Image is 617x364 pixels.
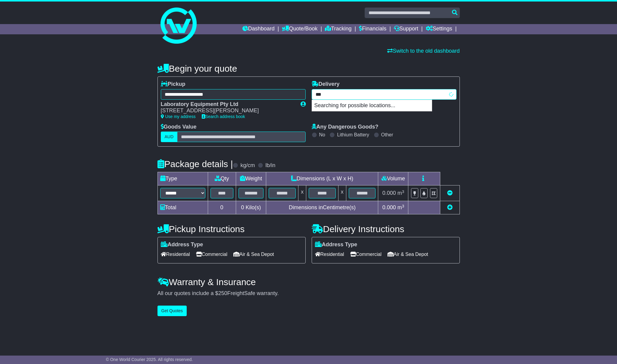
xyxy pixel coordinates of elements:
div: [STREET_ADDRESS][PERSON_NAME] [161,107,294,114]
td: 0 [208,201,236,214]
a: Settings [426,24,452,34]
td: Dimensions in Centimetre(s) [266,201,378,214]
span: 0 [241,204,244,210]
span: Residential [315,250,344,259]
span: m [397,190,404,196]
label: kg/cm [240,162,255,169]
typeahead: Please provide city [312,89,457,100]
td: Dimensions (L x W x H) [266,172,378,185]
label: Any Dangerous Goods? [312,124,379,130]
label: Delivery [312,81,340,88]
label: Address Type [315,241,357,248]
span: 0.000 [382,190,396,196]
span: 0.000 [382,204,396,210]
td: Volume [378,172,408,185]
a: Use my address [161,114,196,119]
button: Get Quotes [157,306,187,316]
label: No [319,132,325,138]
h4: Warranty & Insurance [157,277,460,287]
h4: Delivery Instructions [312,224,460,234]
td: Kilo(s) [236,201,266,214]
span: Residential [161,250,190,259]
a: Tracking [325,24,351,34]
a: Support [394,24,418,34]
span: © One World Courier 2025. All rights reserved. [106,357,193,362]
span: Commercial [350,250,382,259]
td: Total [157,201,208,214]
td: Weight [236,172,266,185]
span: Air & Sea Depot [233,250,274,259]
td: Qty [208,172,236,185]
h4: Package details | [157,159,233,169]
span: m [397,204,404,210]
td: x [338,185,346,201]
sup: 3 [402,189,404,194]
label: Other [381,132,393,138]
sup: 3 [402,204,404,208]
a: Remove this item [447,190,453,196]
a: Dashboard [242,24,275,34]
td: Type [157,172,208,185]
h4: Pickup Instructions [157,224,306,234]
span: Air & Sea Depot [388,250,428,259]
a: Search address book [202,114,245,119]
a: Switch to the old dashboard [387,48,460,54]
label: AUD [161,132,178,142]
p: Searching for possible locations... [312,100,432,111]
label: Address Type [161,241,203,248]
td: x [298,185,306,201]
a: Quote/Book [282,24,317,34]
a: Add new item [447,204,453,210]
label: Lithium Battery [337,132,369,138]
h4: Begin your quote [157,64,460,73]
span: Commercial [196,250,227,259]
div: Laboratory Equipment Pty Ltd [161,101,294,108]
label: lb/in [265,162,275,169]
div: All our quotes include a $ FreightSafe warranty. [157,290,460,297]
a: Financials [359,24,386,34]
span: 250 [218,290,227,296]
label: Pickup [161,81,185,88]
label: Goods Value [161,124,197,130]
